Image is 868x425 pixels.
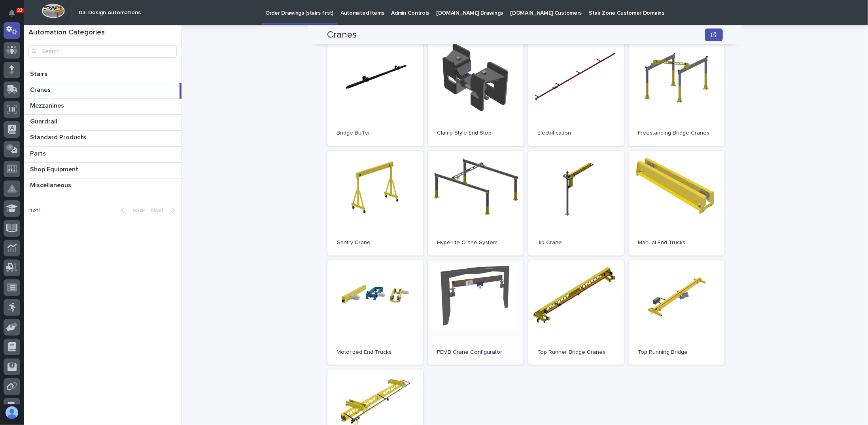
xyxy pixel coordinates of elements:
button: Notifications [4,5,20,21]
a: PartsParts [24,147,182,163]
a: Clamp Style End Stop [428,41,524,146]
a: StairsStairs [24,67,182,83]
a: Hyperlite Crane System [428,151,524,256]
p: Stairs [30,69,49,78]
p: Gantry Crane [337,239,414,246]
p: PEMB Crane Configurator [437,349,514,356]
p: Top Runner Bridge Cranes [538,349,615,356]
a: MiscellaneousMiscellaneous [24,178,182,194]
h2: 03. Design Automations [79,9,141,16]
a: CranesCranes [24,83,182,99]
a: PEMB Crane Configurator [428,260,524,365]
a: Freestanding Bridge Cranes [629,41,724,146]
p: Bridge Buffer [337,130,414,137]
p: Electrification [538,130,615,137]
a: Electrification [528,41,624,146]
p: Shop Equipment [30,164,80,173]
button: users-avatar [4,404,20,421]
button: Next [148,207,182,214]
button: Back [115,207,148,214]
a: Motorized End Trucks [327,260,423,365]
p: 1 of 1 [24,201,47,220]
a: MezzaninesMezzanines [24,99,182,115]
p: Miscellaneous [30,180,73,189]
p: Freestanding Bridge Cranes [638,130,715,137]
h1: Automation Categories [28,28,177,37]
a: Standard ProductsStandard Products [24,131,182,146]
a: Shop EquipmentShop Equipment [24,163,182,178]
a: Manual End Trucks [629,151,724,256]
p: Motorized End Trucks [337,349,414,356]
p: Top Running Bridge [638,349,715,356]
p: Clamp Style End Stop [437,130,514,137]
a: Top Runner Bridge Cranes [528,260,624,365]
input: Search [28,45,177,58]
a: Jib Crane [528,151,624,256]
p: Hyperlite Crane System [437,239,514,246]
p: 33 [17,8,23,13]
p: Cranes [30,85,52,94]
span: Back [128,208,145,213]
span: Next [151,208,168,213]
p: Standard Products [30,132,88,141]
a: GuardrailGuardrail [24,115,182,131]
p: Jib Crane [538,239,615,246]
p: Manual End Trucks [638,239,715,246]
img: Workspace Logo [42,4,65,18]
h2: Cranes [327,29,357,41]
a: Bridge Buffer [327,41,423,146]
p: Guardrail [30,116,59,125]
p: Mezzanines [30,101,66,110]
a: Gantry Crane [327,151,423,256]
a: Top Running Bridge [629,260,724,365]
div: Notifications33 [10,9,20,22]
p: Parts [30,148,47,157]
